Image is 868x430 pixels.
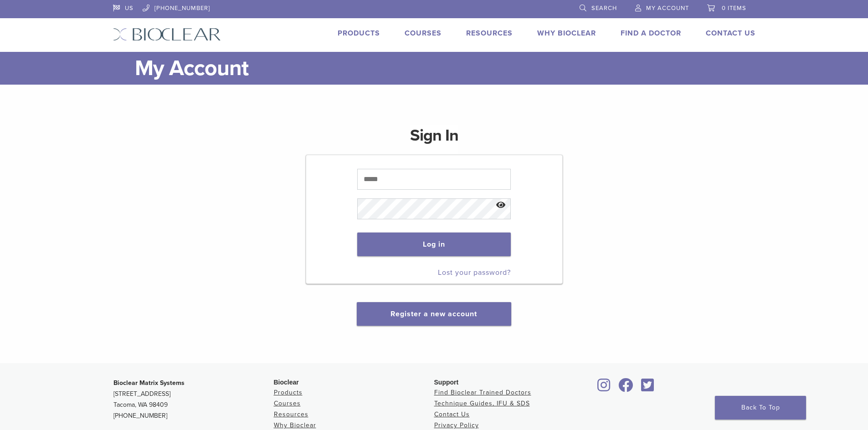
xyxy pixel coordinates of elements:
a: Technique Guides, IFU & SDS [434,400,530,407]
span: Bioclear [274,379,299,386]
a: Resources [274,410,308,418]
span: My Account [646,5,689,12]
a: Privacy Policy [434,421,479,429]
a: Back To Top [715,396,806,420]
span: Support [434,379,459,386]
a: Why Bioclear [537,29,596,38]
img: Bioclear [113,28,221,41]
a: Bioclear [638,384,657,393]
h1: Sign In [410,125,458,154]
span: Search [591,5,617,12]
a: Courses [405,29,442,38]
a: Contact Us [706,29,755,38]
a: Find A Doctor [621,29,681,38]
strong: Bioclear Matrix Systems [113,379,185,387]
a: Products [338,29,380,38]
a: Contact Us [434,410,470,418]
a: Find Bioclear Trained Doctors [434,389,531,396]
h1: My Account [135,52,755,85]
button: Log in [357,233,511,256]
a: Register a new account [390,309,477,319]
span: 0 items [722,5,746,12]
button: Register a new account [357,302,511,326]
p: [STREET_ADDRESS] Tacoma, WA 98409 [PHONE_NUMBER] [113,378,274,421]
a: Products [274,389,303,396]
a: Bioclear [616,384,637,393]
button: Show password [491,194,511,217]
a: Why Bioclear [274,421,316,429]
a: Bioclear [595,384,614,393]
a: Courses [274,400,301,407]
a: Lost your password? [438,268,511,277]
a: Resources [466,29,513,38]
